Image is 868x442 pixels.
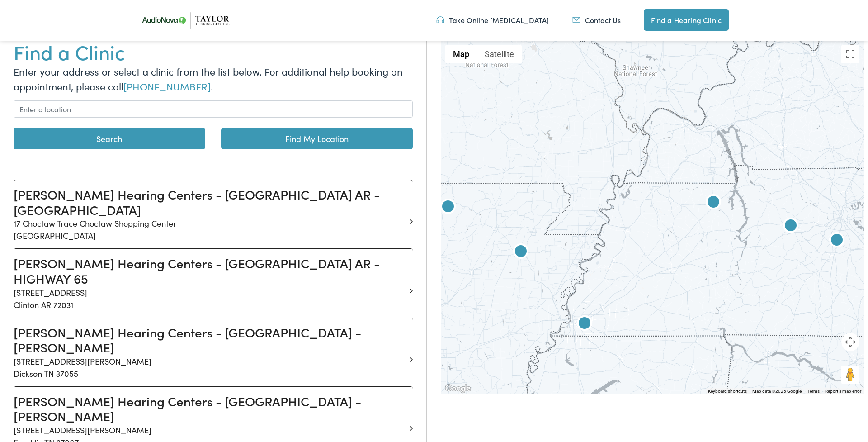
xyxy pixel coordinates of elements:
p: [STREET_ADDRESS] Clinton AR 72031 [14,286,406,311]
p: [STREET_ADDRESS][PERSON_NAME] Dickson TN 37055 [14,355,406,380]
a: [PHONE_NUMBER] [123,79,211,93]
a: [PERSON_NAME] Hearing Centers - [GEOGRAPHIC_DATA] AR - [GEOGRAPHIC_DATA] 17 Choctaw Trace Choctaw... [14,187,406,242]
h1: Find a Clinic [14,40,413,64]
p: Enter your address or select a clinic from the list below. For additional help booking an appoint... [14,64,413,94]
input: Enter a location [14,100,413,118]
h3: [PERSON_NAME] Hearing Centers - [GEOGRAPHIC_DATA] AR - HIGHWAY 65 [14,256,406,286]
img: utility icon [572,15,580,25]
h3: [PERSON_NAME] Hearing Centers - [GEOGRAPHIC_DATA] AR - [GEOGRAPHIC_DATA] [14,187,406,217]
a: Take Online [MEDICAL_DATA] [436,15,549,25]
p: 17 Choctaw Trace Choctaw Shopping Center [GEOGRAPHIC_DATA] [14,217,406,242]
a: [PERSON_NAME] Hearing Centers - [GEOGRAPHIC_DATA] AR - HIGHWAY 65 [STREET_ADDRESS]Clinton AR 72031 [14,256,406,310]
h3: [PERSON_NAME] Hearing Centers - [GEOGRAPHIC_DATA] - [PERSON_NAME] [14,394,406,424]
a: Contact Us [572,15,621,25]
a: [PERSON_NAME] Hearing Centers - [GEOGRAPHIC_DATA] - [PERSON_NAME] [STREET_ADDRESS][PERSON_NAME]Di... [14,325,406,380]
a: Find a Hearing Clinic [644,9,729,31]
a: Find My Location [221,128,413,149]
img: utility icon [436,15,444,25]
button: Search [14,128,205,149]
h3: [PERSON_NAME] Hearing Centers - [GEOGRAPHIC_DATA] - [PERSON_NAME] [14,325,406,355]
